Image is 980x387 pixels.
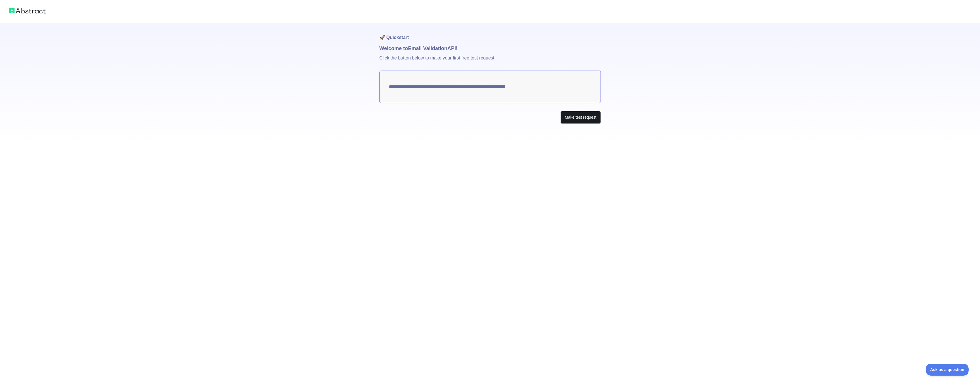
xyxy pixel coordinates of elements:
[379,52,601,71] p: Click the button below to make your first free test request.
[9,7,46,15] img: Abstract logo
[926,364,969,376] iframe: Toggle Customer Support
[379,44,601,52] h1: Welcome to Email Validation API!
[379,23,601,44] h1: 🚀 Quickstart
[560,111,601,124] button: Make test request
